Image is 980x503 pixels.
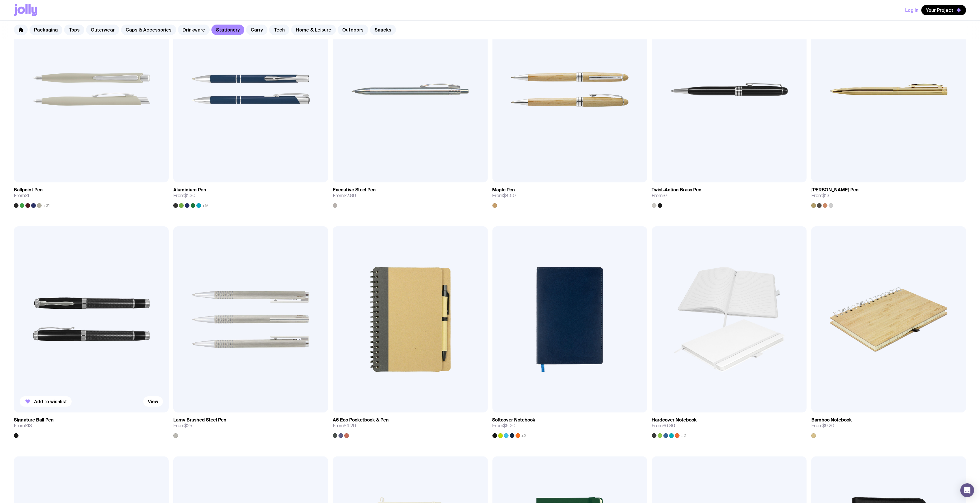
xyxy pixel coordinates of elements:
[14,187,43,193] h3: Ballpoint Pen
[173,187,206,193] h3: Aluminium Pen
[121,25,176,35] a: Caps & Accessories
[503,193,516,199] span: $4.50
[173,423,192,429] span: From
[333,187,376,193] h3: Executive Steel Pen
[269,25,289,35] a: Tech
[492,423,516,429] span: From
[663,193,668,199] span: $7
[25,193,29,199] span: $1
[344,423,356,429] span: $4.20
[333,423,356,429] span: From
[503,423,516,429] span: $6.20
[173,193,196,199] span: From
[14,413,169,438] a: Signature Ball PenFrom$13
[492,417,535,423] h3: Softcover Notebook
[25,423,32,429] span: $13
[333,417,389,423] h3: A6 Eco Pocketbook & Pen
[492,182,647,208] a: Maple PenFrom$4.50
[20,396,72,407] button: Add to wishlist
[926,7,953,13] span: Your Project
[338,25,368,35] a: Outdoors
[811,413,966,438] a: Bamboo NotebookFrom$9.20
[905,5,918,15] button: Log In
[14,182,169,208] a: Ballpoint PenFrom$1+21
[921,5,966,15] button: Your Project
[143,396,163,407] a: View
[663,423,676,429] span: $6.80
[681,433,686,438] span: +2
[652,413,807,438] a: Hardcover NotebookFrom$6.80+2
[811,193,829,199] span: From
[86,25,119,35] a: Outerwear
[652,193,668,199] span: From
[811,423,834,429] span: From
[370,25,396,35] a: Snacks
[652,417,697,423] h3: Hardcover Notebook
[14,193,29,199] span: From
[652,423,676,429] span: From
[291,25,336,35] a: Home & Leisure
[960,483,974,497] div: Open Intercom Messenger
[14,417,54,423] h3: Signature Ball Pen
[202,203,208,208] span: +9
[184,193,196,199] span: $1.30
[822,423,834,429] span: $9.20
[652,187,702,193] h3: Twist-Action Brass Pen
[246,25,267,35] a: Carry
[173,417,226,423] h3: Lamy Brushed Steel Pen
[178,25,210,35] a: Drinkware
[43,203,50,208] span: +21
[333,413,488,438] a: A6 Eco Pocketbook & PenFrom$4.20
[173,413,328,438] a: Lamy Brushed Steel PenFrom$25
[173,182,328,208] a: Aluminium PenFrom$1.30+9
[333,182,488,208] a: Executive Steel PenFrom$2.80
[492,193,516,199] span: From
[521,433,527,438] span: +2
[492,413,647,438] a: Softcover NotebookFrom$6.20+2
[811,417,852,423] h3: Bamboo Notebook
[811,182,966,208] a: [PERSON_NAME] PenFrom$13
[184,423,192,429] span: $25
[34,399,67,404] span: Add to wishlist
[29,25,62,35] a: Packaging
[344,193,356,199] span: $2.80
[811,187,859,193] h3: [PERSON_NAME] Pen
[492,187,515,193] h3: Maple Pen
[211,25,244,35] a: Stationery
[652,182,807,208] a: Twist-Action Brass PenFrom$7
[822,193,829,199] span: $13
[14,423,32,429] span: From
[333,193,356,199] span: From
[64,25,84,35] a: Tops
